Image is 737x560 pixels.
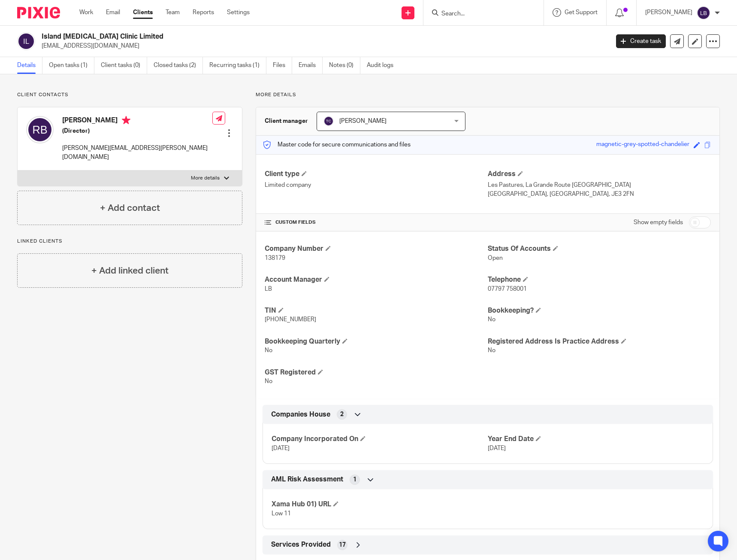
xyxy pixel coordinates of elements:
[209,57,266,74] a: Recurring tasks (1)
[339,118,387,124] span: [PERSON_NAME]
[488,190,711,198] p: [GEOGRAPHIC_DATA], [GEOGRAPHIC_DATA], JE3 2FN
[488,435,704,444] h4: Year End Date
[272,511,291,517] span: Low 11
[265,181,488,189] p: Limited company
[166,8,180,17] a: Team
[191,175,220,182] p: More details
[91,264,169,277] h4: + Add linked client
[488,317,495,323] span: No
[488,170,711,179] h4: Address
[488,286,527,292] span: 07797 758001
[697,6,710,20] img: svg%3E
[272,500,488,509] h4: Xama Hub 01) URL
[565,9,598,15] span: Get Support
[265,306,488,315] h4: TIN
[122,116,130,125] i: Primary
[265,286,272,292] span: LB
[62,116,212,127] h4: [PERSON_NAME]
[265,347,272,353] span: No
[133,8,153,17] a: Clients
[265,275,488,284] h4: Account Manager
[227,8,250,17] a: Settings
[17,32,35,50] img: svg%3E
[441,10,518,18] input: Search
[26,116,54,143] img: svg%3E
[367,57,400,74] a: Audit logs
[17,91,242,98] p: Client contacts
[329,57,360,74] a: Notes (0)
[273,57,292,74] a: Files
[340,410,344,419] span: 2
[42,32,491,41] h2: Island [MEDICAL_DATA] Clinic Limited
[299,57,323,74] a: Emails
[353,475,356,484] span: 1
[488,445,506,451] span: [DATE]
[79,8,93,17] a: Work
[265,255,285,261] span: 138179
[49,57,94,74] a: Open tasks (1)
[488,347,495,353] span: No
[42,42,603,50] p: [EMAIL_ADDRESS][DOMAIN_NAME]
[154,57,203,74] a: Closed tasks (2)
[488,337,711,346] h4: Registered Address Is Practice Address
[265,317,316,323] span: [PHONE_NUMBER]
[101,57,147,74] a: Client tasks (0)
[106,8,120,17] a: Email
[596,140,689,150] div: magnetic-grey-spotted-chandelier
[17,57,42,74] a: Details
[488,306,711,315] h4: Bookkeeping?
[265,368,488,377] h4: GST Registered
[271,410,330,419] span: Companies House
[263,140,411,149] p: Master code for secure communications and files
[339,541,346,549] span: 17
[271,540,331,549] span: Services Provided
[62,144,212,161] p: [PERSON_NAME][EMAIL_ADDRESS][PERSON_NAME][DOMAIN_NAME]
[634,218,683,227] label: Show empty fields
[488,181,711,189] p: Les Pastures, La Grande Route [GEOGRAPHIC_DATA]
[62,127,212,135] h5: (Director)
[645,8,692,17] p: [PERSON_NAME]
[100,201,160,215] h4: + Add contact
[272,435,488,444] h4: Company Incorporated On
[265,337,488,346] h4: Bookkeeping Quarterly
[323,116,334,126] img: svg%3E
[265,378,272,384] span: No
[272,445,290,451] span: [DATE]
[17,238,242,245] p: Linked clients
[488,255,503,261] span: Open
[265,219,488,226] h4: CUSTOM FIELDS
[265,117,308,125] h3: Client manager
[488,275,711,284] h4: Telephone
[256,91,720,98] p: More details
[616,34,666,48] a: Create task
[265,170,488,179] h4: Client type
[271,475,343,484] span: AML Risk Assessment
[17,7,60,18] img: Pixie
[193,8,214,17] a: Reports
[265,244,488,253] h4: Company Number
[488,244,711,253] h4: Status Of Accounts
